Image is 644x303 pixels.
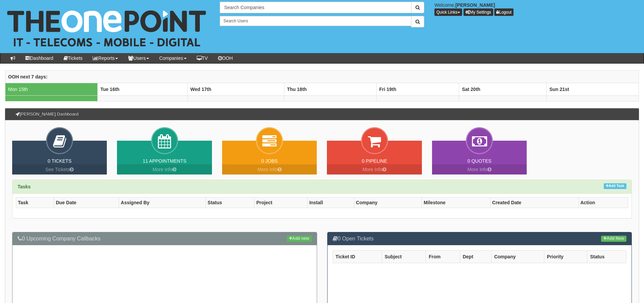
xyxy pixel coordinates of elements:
[333,251,382,263] th: Ticket ID
[494,8,514,16] a: Logout
[261,158,278,164] a: 0 Jobs
[578,197,628,208] th: Action
[12,164,107,174] a: See Tickets
[354,197,422,208] th: Company
[154,53,192,63] a: Companies
[426,251,460,263] th: From
[206,197,255,208] th: Status
[222,164,317,174] a: More Info
[117,164,212,174] a: More Info
[18,236,312,242] h3: 0 Upcoming Company Callbacks
[422,197,491,208] th: Milestone
[119,197,206,208] th: Assigned By
[333,236,627,242] h3: 0 Open Tickets
[16,197,54,208] th: Task
[455,2,495,8] b: [PERSON_NAME]
[220,16,411,26] input: Search Users
[123,53,154,63] a: Users
[463,8,493,16] a: My Settings
[547,83,639,95] th: Sun 21st
[460,251,491,263] th: Dept
[143,158,186,164] a: 11 Appointments
[544,251,587,263] th: Priority
[88,53,123,63] a: Reports
[287,236,311,242] a: Add new
[468,158,492,164] a: 0 Quotes
[432,164,527,174] a: More Info
[382,251,426,263] th: Subject
[255,197,308,208] th: Project
[97,83,187,95] th: Tue 16th
[220,2,411,13] input: Search Companies
[192,53,213,63] a: TV
[434,8,462,16] button: Quick Links
[213,53,238,63] a: OOH
[58,53,88,63] a: Tickets
[604,183,626,189] a: Add Task
[12,109,82,120] h3: [PERSON_NAME] Dashboard
[459,83,547,95] th: Sat 20th
[327,164,422,174] a: More Info
[601,236,626,242] a: Add New
[362,158,387,164] a: 0 Pipeline
[376,83,459,95] th: Fri 19th
[54,197,119,208] th: Due Date
[5,70,639,83] th: OOH next 7 days:
[20,53,58,63] a: Dashboard
[429,2,644,16] div: Welcome,
[491,251,544,263] th: Company
[18,184,31,189] strong: Tasks
[284,83,377,95] th: Thu 18th
[5,83,98,95] td: Mon 15th
[307,197,354,208] th: Install
[48,158,72,164] a: 0 Tickets
[490,197,578,208] th: Created Date
[587,251,626,263] th: Status
[188,83,284,95] th: Wed 17th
